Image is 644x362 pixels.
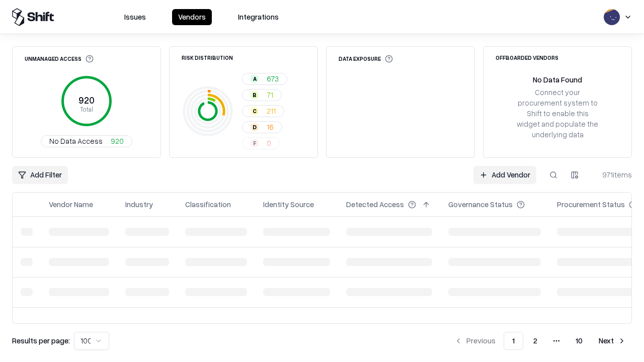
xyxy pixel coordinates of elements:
div: Classification [185,199,231,210]
span: 16 [267,122,274,132]
button: Vendors [172,9,212,25]
div: Identity Source [263,199,314,210]
button: No Data Access920 [41,135,132,147]
button: Add Filter [12,166,68,184]
a: Add Vendor [473,166,536,184]
button: Integrations [232,9,285,25]
button: B71 [242,89,282,101]
div: Detected Access [346,199,404,210]
div: Unmanaged Access [25,55,94,63]
tspan: Total [80,105,93,113]
button: Issues [118,9,152,25]
div: Offboarded Vendors [496,55,558,60]
p: Results per page: [12,335,70,346]
div: A [251,75,259,83]
div: C [251,107,259,115]
div: Industry [125,199,153,210]
span: No Data Access [49,136,103,146]
button: A673 [242,73,287,85]
span: 673 [267,73,279,84]
div: Risk Distribution [182,55,233,60]
button: C211 [242,105,284,117]
button: 1 [504,332,523,350]
button: 10 [568,332,591,350]
div: Governance Status [448,199,513,210]
div: Vendor Name [49,199,93,210]
button: Next [593,332,632,350]
span: 71 [267,89,273,100]
div: D [251,123,259,131]
div: Data Exposure [339,55,393,63]
div: Connect your procurement system to Shift to enable this widget and populate the underlying data [516,87,599,140]
div: Procurement Status [557,199,625,210]
div: B [251,91,259,99]
span: 920 [111,136,124,146]
tspan: 920 [78,95,95,106]
button: D16 [242,121,282,133]
nav: pagination [448,332,632,350]
span: 211 [267,106,276,116]
div: 971 items [592,169,632,180]
div: No Data Found [533,74,582,85]
button: 2 [525,332,545,350]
